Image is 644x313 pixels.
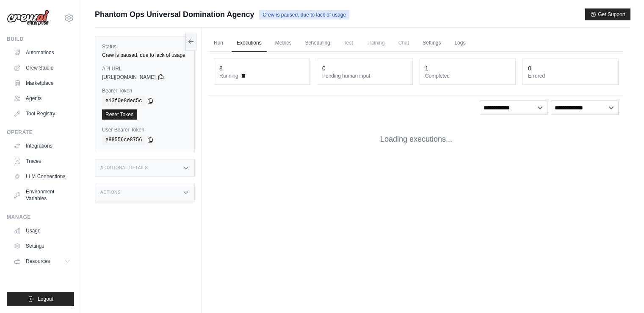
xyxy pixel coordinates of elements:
span: Resources [26,258,50,265]
code: e13f0e8dec5c [102,96,145,106]
a: Marketplace [10,76,74,90]
span: [URL][DOMAIN_NAME] [102,74,156,81]
div: Crew is paused, due to lack of usage [102,52,188,59]
div: Build [7,36,74,42]
dt: Completed [425,73,510,79]
h3: Additional Details [100,165,148,170]
span: Crew is paused, due to lack of usage [259,10,349,20]
a: Reset Token [102,109,137,120]
button: Get Support [585,8,630,20]
a: Traces [10,154,74,168]
a: Scheduling [300,34,335,52]
span: Phantom Ops Universal Domination Agency [95,8,254,20]
label: User Bearer Token [102,126,188,133]
a: Usage [10,224,74,238]
a: LLM Connections [10,170,74,183]
span: Logout [38,296,53,302]
code: e88556ce8756 [102,135,145,145]
label: Bearer Token [102,87,188,94]
dt: Errored [528,73,613,79]
img: Logo [7,10,49,26]
div: 8 [219,64,223,73]
a: Tool Registry [10,107,74,120]
h3: Actions [100,190,121,195]
span: Running [219,73,238,79]
label: Status [102,43,188,50]
a: Settings [10,239,74,253]
a: Executions [232,34,267,52]
div: Manage [7,214,74,221]
button: Logout [7,292,74,306]
a: Automations [10,46,74,59]
a: Metrics [270,34,297,52]
a: Logs [449,34,470,52]
span: Chat is not available until the deployment is complete [393,34,414,51]
button: Resources [10,254,74,268]
a: Integrations [10,139,74,153]
a: Run [209,34,228,52]
a: Environment Variables [10,185,74,205]
div: 1 [425,64,428,73]
label: API URL [102,65,188,72]
div: Loading executions... [209,120,624,159]
dt: Pending human input [322,73,407,79]
div: Operate [7,129,74,136]
span: Test [339,34,358,51]
a: Settings [417,34,446,52]
a: Crew Studio [10,61,74,75]
div: 0 [322,64,326,73]
div: 0 [528,64,531,73]
span: Training is not available until the deployment is complete [362,34,390,51]
a: Agents [10,92,74,105]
